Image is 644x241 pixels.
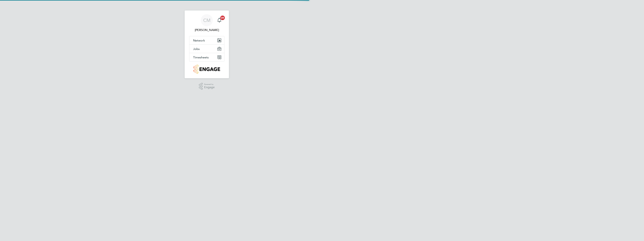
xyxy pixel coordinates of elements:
a: 20 [216,14,223,26]
span: Timesheets [193,56,209,59]
a: Go to home page [189,65,224,74]
span: CM [203,18,211,23]
button: Timesheets [189,53,224,61]
span: Powered by [204,83,215,86]
span: Engage [204,86,215,89]
span: Jobs [193,47,200,51]
a: Powered byEngage [199,83,215,90]
button: Network [189,36,224,44]
button: Jobs [189,45,224,53]
img: countryside-properties-logo-retina.png [193,65,220,74]
nav: Main navigation [185,11,229,78]
a: CM[PERSON_NAME] [189,14,224,32]
span: Calum Madden [189,28,224,32]
span: 20 [220,16,225,20]
span: Network [193,39,205,42]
